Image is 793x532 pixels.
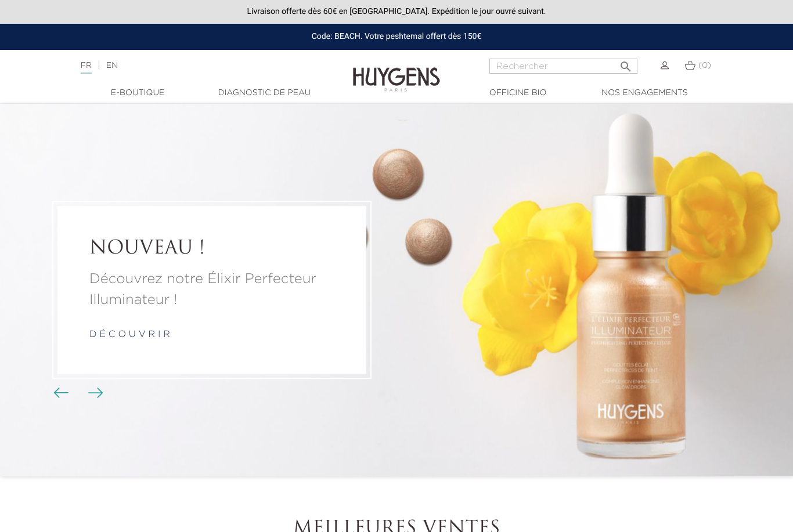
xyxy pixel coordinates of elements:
span: (0) [698,61,711,70]
i:  [619,56,633,70]
img: Huygens [353,49,440,93]
a: E-Boutique [80,87,196,99]
a: Découvrez notre Élixir Perfecteur Illuminateur ! [89,269,334,311]
button:  [615,55,636,71]
a: Diagnostic de peau [206,87,322,99]
a: NOUVEAU ! [89,238,334,260]
a: d é c o u v r i r [89,331,170,340]
div: Boutons du carrousel [58,385,96,402]
input: Rechercher [489,59,637,74]
a: Nos engagements [586,87,702,99]
a: EN [106,61,118,70]
div: | [75,59,322,73]
a: FR [81,61,92,74]
a: Officine Bio [460,87,576,99]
